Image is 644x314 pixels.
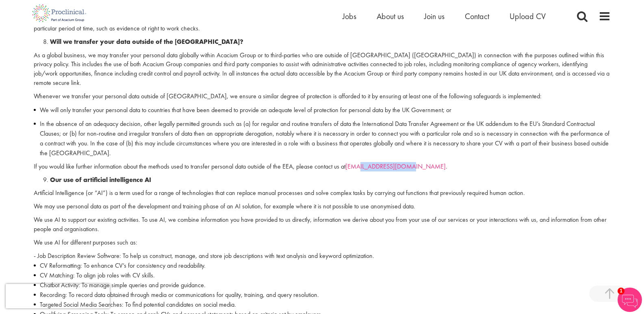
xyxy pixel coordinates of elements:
[34,271,611,280] li: CV Matching: To align job roles with CV skills.
[34,261,611,271] li: CV Reformatting: To enhance CV’s for consistency and readability.
[34,105,611,115] li: We will only transfer your personal data to countries that have been deemed to provide an adequat...
[465,11,489,22] a: Contact
[343,11,356,22] a: Jobs
[345,162,446,171] a: [EMAIL_ADDRESS][DOMAIN_NAME]
[50,175,151,184] strong: Our use of artificial intelligence AI
[34,300,611,310] li: Targeted Social Media Searches: To find potential candidates on social media.
[34,202,611,211] p: We may use personal data as part of the development and training phase of an AI solution, for exa...
[377,11,404,22] a: About us
[6,284,110,308] iframe: reCAPTCHA
[34,215,611,234] p: We use AI to support our existing activities. To use AI, we combine information you have provided...
[34,290,611,300] li: Recording: To record data obtained through media or communications for quality, training, and que...
[34,280,611,290] li: Chatbot Activity: To manage simple queries and provide guidance.
[34,51,611,88] p: As a global business, we may transfer your personal data globally within Acacium Group or to thir...
[34,162,611,171] p: If you would like further information about the methods used to transfer personal data outside of...
[34,238,611,247] p: We use AI for different purposes such as:
[50,37,243,46] strong: Will we transfer your data outside of the [GEOGRAPHIC_DATA]?
[618,288,624,295] span: 1
[424,11,445,22] a: Join us
[34,92,611,101] p: Whenever we transfer your personal data outside of [GEOGRAPHIC_DATA], we ensure a similar degree ...
[34,119,611,158] li: In the absence of an adequacy decision, other legally permitted grounds such as (a) for regular a...
[510,11,546,22] a: Upload CV
[34,188,611,198] p: Artificial Intelligence (or “AI”) is a term used for a range of technologies that can replace man...
[618,288,642,312] img: Chatbot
